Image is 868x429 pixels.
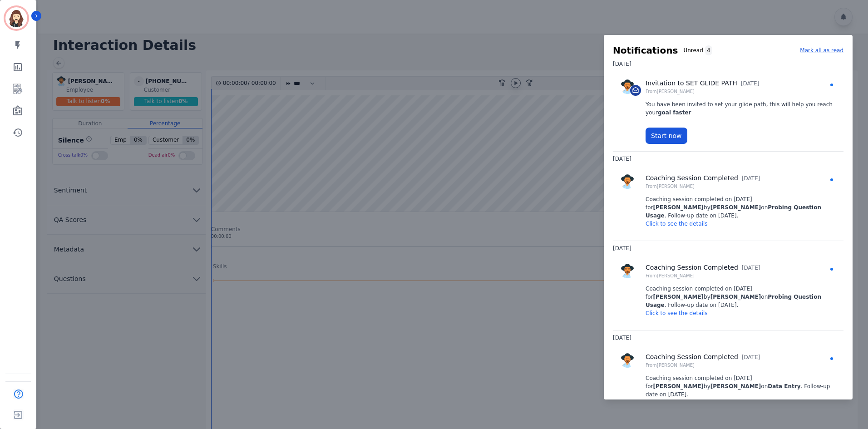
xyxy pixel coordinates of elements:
[800,46,843,54] p: Mark all as read
[646,272,760,279] p: From [PERSON_NAME]
[646,352,738,362] p: Coaching Session Completed
[613,241,843,256] h3: [DATE]
[741,79,759,88] p: [DATE]
[646,374,836,399] p: Coaching session completed on [DATE] for by on . Follow-up date on [DATE].
[768,383,800,390] strong: Data Entry
[646,100,836,117] p: You have been invited to set your glide path, this will help you reach your
[742,174,760,182] p: [DATE]
[710,204,761,211] strong: [PERSON_NAME]
[620,353,635,368] img: Rounded avatar
[646,399,708,406] a: Click to see the details
[710,383,761,390] strong: [PERSON_NAME]
[5,7,27,29] img: Bordered avatar
[742,264,760,272] p: [DATE]
[646,173,738,183] p: Coaching Session Completed
[613,152,843,166] h3: [DATE]
[646,183,760,190] p: From [PERSON_NAME]
[742,353,760,361] p: [DATE]
[646,195,836,220] p: Coaching session completed on [DATE] for by on . Follow-up date on [DATE].
[646,362,760,369] p: From [PERSON_NAME]
[620,264,635,278] img: Rounded avatar
[646,221,708,227] a: Click to see the details
[620,79,635,94] img: Rounded avatar
[705,45,712,55] div: 4
[658,109,691,116] strong: goal faster
[653,294,704,300] strong: [PERSON_NAME]
[653,204,704,211] strong: [PERSON_NAME]
[646,79,737,88] p: Invitation to SET GLIDE PATH
[646,310,708,316] a: Click to see the details
[620,174,635,189] img: Rounded avatar
[613,44,678,57] h2: Notifications
[683,46,703,54] p: Unread
[653,383,704,390] strong: [PERSON_NAME]
[646,88,759,95] p: From [PERSON_NAME]
[646,263,738,272] p: Coaching Session Completed
[613,57,843,71] h3: [DATE]
[646,285,836,309] p: Coaching session completed on [DATE] for by on . Follow-up date on [DATE].
[710,294,761,300] strong: [PERSON_NAME]
[646,128,687,144] button: Start now
[613,330,843,345] h3: [DATE]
